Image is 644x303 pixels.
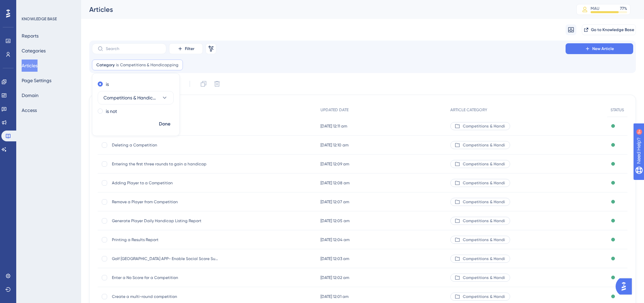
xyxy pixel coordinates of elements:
div: MAU [591,6,599,11]
span: ARTICLE CATEGORY [450,107,487,113]
button: Page Settings [22,74,51,87]
span: STATUS [611,107,624,113]
span: [DATE] 12:09 am [320,161,349,167]
span: Competitions & Handi [463,294,505,299]
button: Domain [22,89,39,101]
button: Competitions & Handicapping [98,91,174,104]
span: Competitions & Handicapping [103,94,159,102]
span: [DATE] 12:03 am [320,256,349,261]
span: Competitions & Handi [463,256,505,261]
iframe: UserGuiding AI Assistant Launcher [616,276,636,297]
span: [DATE] 12:11 am [320,123,347,129]
span: [DATE] 12:05 am [320,218,350,224]
button: Reports [22,30,39,42]
span: Need Help? [16,2,42,10]
span: Entering the first three rounds to gain a handicap [112,161,220,167]
span: Category [96,62,115,68]
button: Articles [22,60,38,72]
div: Articles [89,5,559,14]
button: Access [22,104,37,116]
span: [DATE] 12:10 am [320,142,349,148]
span: Filter [185,46,194,51]
button: New Article [566,43,633,54]
span: [DATE] 12:04 am [320,237,350,242]
span: Create a multi-round competition [112,294,220,299]
span: Competitions & Handi [463,275,505,280]
span: is [116,62,119,68]
div: 9+ [46,3,50,9]
span: Printing a Results Report [112,237,220,242]
button: Go to Knowledge Base [582,24,636,35]
button: Categories [22,45,46,57]
span: Deleting a Competition [112,142,220,148]
span: Competitions & Handi [463,161,505,167]
span: Done [159,120,170,128]
div: 77 % [620,6,627,11]
input: Search [106,46,161,51]
span: Remove a Player from Competition [112,199,220,205]
label: is not [106,107,117,115]
span: Competitions & Handi [463,237,505,242]
button: Done [155,118,174,130]
span: Competitions & Handi [463,218,505,224]
div: KNOWLEDGE BASE [22,16,57,22]
span: Competitions & Handi [463,123,505,129]
span: Generate Player Daily Handicap Listing Report [112,218,220,224]
span: Competitions & Handi [463,142,505,148]
span: Competitions & Handicapping [120,62,178,68]
span: Adding Player to a Competition [112,180,220,186]
span: Competitions & Handi [463,199,505,205]
span: Go to Knowledge Base [591,27,634,32]
span: Competitions & Handi [463,180,505,186]
button: Filter [169,43,203,54]
span: New Article [592,46,614,51]
span: UPDATED DATE [320,107,349,113]
span: [DATE] 12:02 am [320,275,349,280]
span: [DATE] 12:07 am [320,199,349,205]
span: [DATE] 12:08 am [320,180,350,186]
span: Enter a No Score for a Competition [112,275,220,280]
label: is [106,80,109,88]
span: Golf [GEOGRAPHIC_DATA] APP- Enable Social Score Submissions for handicapping [112,256,220,261]
span: [DATE] 12:01 am [320,294,349,299]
